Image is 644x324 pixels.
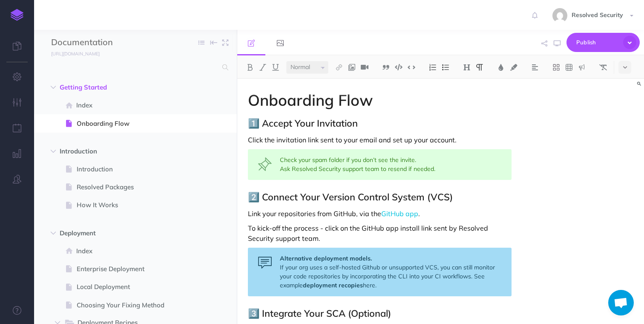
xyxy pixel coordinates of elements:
small: [URL][DOMAIN_NAME] [51,51,100,57]
p: Click the invitation link sent to your email and set up your account. [248,135,511,145]
img: Link button [335,64,343,71]
a: [URL][DOMAIN_NAME] [34,49,108,58]
img: Blockquote button [382,64,390,71]
span: Publish [576,36,619,49]
span: Getting Started [60,82,175,93]
img: Bold button [246,64,254,71]
span: Index [76,246,186,256]
img: Callout dropdown menu button [578,64,586,71]
span: Choosing Your Fixing Method [77,300,186,310]
span: Introduction [60,146,175,156]
input: Documentation Name [51,36,151,49]
img: Add image button [348,64,356,71]
span: Enterprise Deployment [77,264,186,274]
span: Introduction [77,164,186,174]
h2: 3️⃣ Integrate Your SCA (Optional) [248,308,511,318]
img: Inline code button [408,64,415,70]
div: If your org uses a self-hosted Github or unsupported VCS, you can still monitor your code reposit... [248,248,511,296]
img: 8b1647bb1cd73c15cae5ed120f1c6fc6.jpg [552,8,567,23]
a: GitHub app [381,209,418,218]
span: Resolved Packages [77,182,186,192]
img: Ordered list button [429,64,437,71]
p: To kick-off the process - click on the GitHub app install link sent by Resolved Security support ... [248,223,511,243]
img: Italic button [259,64,267,71]
img: Text background color button [510,64,517,71]
span: Resolved Security [567,11,627,19]
span: Deployment [60,228,175,238]
strong: Alternative deployment models. [280,255,372,262]
img: Underline button [272,64,279,71]
img: Clear styles button [599,64,607,71]
h2: 1️⃣ Accept Your Invitation [248,118,511,128]
h1: Onboarding Flow [248,92,511,109]
img: Headings dropdown button [463,64,471,71]
span: Index [76,100,186,110]
img: Unordered list button [442,64,449,71]
a: deployment recopies [303,281,363,289]
p: Link your repositories from GitHub, via the . [248,208,511,219]
img: Add video button [361,64,368,71]
img: Alignment dropdown menu button [531,64,539,71]
img: Paragraph button [476,64,483,71]
span: How It Works [77,200,186,210]
div: Check your spam folder if you don’t see the invite. Ask Resolved Security support team to resend ... [248,149,511,180]
span: Local Deployment [77,282,186,292]
input: Search [51,60,217,75]
h2: 2️⃣ Connect Your Version Control System (VCS) [248,192,511,202]
img: Code block button [395,64,402,70]
span: Onboarding Flow [77,119,186,129]
img: Text color button [497,64,505,71]
a: Open chat [608,290,634,315]
button: Publish [566,33,640,52]
img: Create table button [565,64,573,71]
img: logo-mark.svg [11,9,23,21]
